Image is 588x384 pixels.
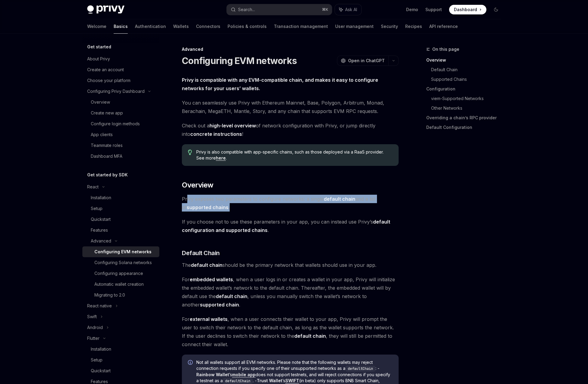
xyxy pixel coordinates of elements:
div: Setup [91,356,103,364]
code: defaultChain [345,366,375,372]
a: User management [335,19,374,34]
div: Android [87,324,103,331]
a: supported chain [200,302,239,308]
div: Configuring Privy Dashboard [87,88,145,95]
strong: supported chains [187,204,228,210]
span: Default Chain [182,249,220,257]
a: Create an account [82,64,159,75]
a: Supported Chains [431,75,506,84]
a: Recipes [405,19,422,34]
div: Search... [238,6,255,13]
span: On this page [432,46,459,53]
a: Wallets [173,19,189,34]
a: Demo [406,7,418,13]
a: Configuration [426,84,506,94]
span: Privy exposes two parameters to configure networks: a single and a list of . [182,195,399,212]
a: Overview [426,55,506,65]
a: Configuring appearance [82,268,159,279]
div: Swift [87,313,97,320]
button: Toggle dark mode [491,5,501,14]
div: App clients [91,131,113,138]
a: Welcome [87,19,106,34]
a: Support [425,7,442,13]
div: Create new app [91,109,123,117]
a: Default Configuration [426,123,506,132]
a: here [216,155,226,161]
strong: Privy is compatible with any EVM-compatible chain, and makes it easy to configure networks for yo... [182,77,378,91]
a: Automatic wallet creation [82,279,159,290]
span: Ask AI [345,7,357,13]
a: Teammate roles [82,140,159,151]
img: dark logo [87,5,124,14]
a: Authentication [135,19,166,34]
code: defaultChain [223,378,253,384]
a: Dashboard [449,5,486,14]
span: If you choose not to use these parameters in your app, you can instead use Privy’s . [182,218,399,234]
a: Setup [82,355,159,365]
strong: default chain [191,262,222,268]
a: Quickstart [82,214,159,225]
button: Open in ChatGPT [337,56,388,66]
a: Transaction management [274,19,328,34]
a: concrete instructions [190,131,242,137]
a: Installation [82,192,159,203]
strong: Rainbow Wallet [196,372,229,377]
div: About Privy [87,55,110,62]
div: Dashboard MFA [91,153,122,160]
a: About Privy [82,53,159,64]
a: Overriding a chain’s RPC provider [426,113,506,123]
strong: embedded wallets [190,276,233,282]
a: Quickstart [82,365,159,376]
a: Configure login methods [82,118,159,129]
div: Setup [91,205,103,212]
a: SWIFT [285,378,299,383]
div: Configuring EVM networks [94,248,152,255]
a: App clients [82,129,159,140]
svg: Tip [188,150,192,155]
span: The should be the primary network that wallets should use in your app. [182,261,399,269]
div: Automatic wallet creation [94,281,144,288]
div: Quickstart [91,216,111,223]
h5: Get started by SDK [87,171,128,178]
strong: default chain [294,333,326,339]
h5: Get started [87,43,111,50]
a: Setup [82,203,159,214]
svg: Info [188,360,194,366]
span: Privy is also compatible with app-specific chains, such as those deployed via a RaaS provider. Se... [196,149,393,161]
span: For , when a user logs in or creates a wallet in your app, Privy will initialize the embedded wal... [182,275,399,309]
a: default chain [324,196,355,202]
a: Overview [82,97,159,108]
span: Dashboard [454,7,477,13]
a: viem-Supported Networks [431,94,506,103]
div: Advanced [182,46,399,52]
a: Security [381,19,398,34]
a: mobile app [232,372,256,377]
div: Advanced [91,237,111,245]
div: Migrating to 2.0 [94,291,125,299]
a: Create new app [82,108,159,118]
span: You can seamlessly use Privy with Ethereum Mainnet, Base, Polygon, Arbitrum, Monad, Berachain, Me... [182,99,399,115]
a: high-level overview [210,123,256,129]
h1: Configuring EVM networks [182,55,297,66]
a: Features [82,225,159,236]
a: Installation [82,344,159,355]
strong: default chain [216,293,247,299]
span: Check out a of network configuration with Privy, or jump directly into ! [182,121,399,138]
button: Search...⌘K [227,4,332,15]
div: Configuring appearance [94,270,143,277]
div: Teammate roles [91,142,123,149]
div: Installation [91,194,111,201]
a: API reference [429,19,458,34]
div: Choose your platform [87,77,130,84]
a: Choose your platform [82,75,159,86]
a: Other Networks [431,103,506,113]
div: Quickstart [91,367,111,374]
div: Create an account [87,66,124,73]
a: Default Chain [431,65,506,75]
div: Overview [91,99,110,106]
div: React native [87,302,112,309]
div: Configuring Solana networks [94,259,152,266]
span: ⌘ K [322,7,328,12]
